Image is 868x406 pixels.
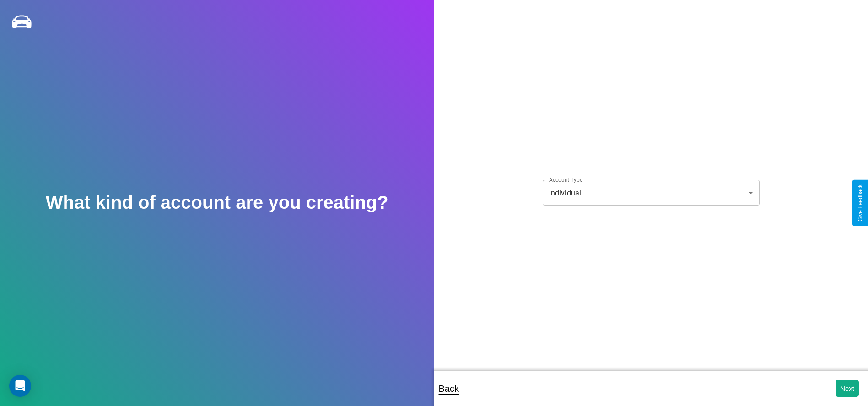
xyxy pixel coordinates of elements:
h2: What kind of account are you creating? [46,192,388,213]
label: Account Type [549,176,582,184]
button: Next [836,380,859,397]
div: Give Feedback [857,184,863,222]
div: Open Intercom Messenger [9,375,31,397]
p: Back [439,380,459,397]
div: Individual [543,180,760,206]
